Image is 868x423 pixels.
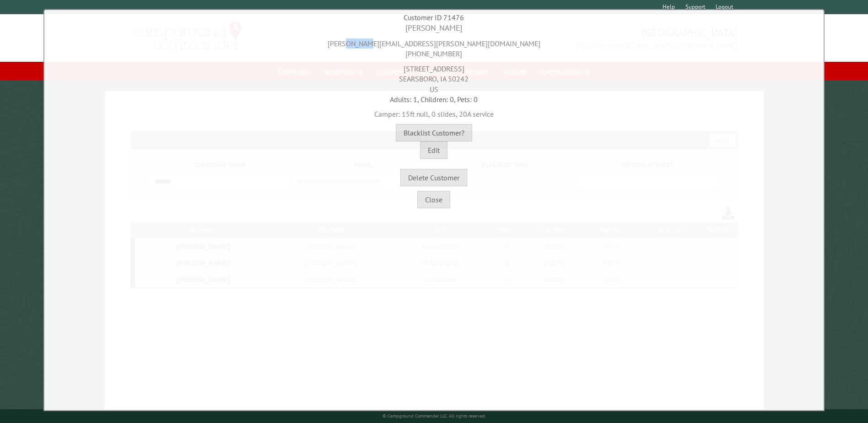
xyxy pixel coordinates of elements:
[400,169,467,186] button: Delete Customer
[47,94,821,104] div: Adults: 1, Children: 0, Pets: 0
[47,22,821,34] div: [PERSON_NAME]
[47,12,821,22] div: Customer ID 71476
[383,413,486,419] small: © Campground Commander LLC. All rights reserved.
[47,34,821,59] div: [PERSON_NAME][EMAIL_ADDRESS][PERSON_NAME][DOMAIN_NAME] [PHONE_NUMBER]
[47,59,821,94] div: [STREET_ADDRESS] SEARSBORO, IA 50242 US
[417,191,450,208] button: Close
[47,104,821,119] div: Camper: 15ft null, 0 slides, 20A service
[420,141,447,159] button: Edit
[396,124,472,141] button: Blacklist Customer?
